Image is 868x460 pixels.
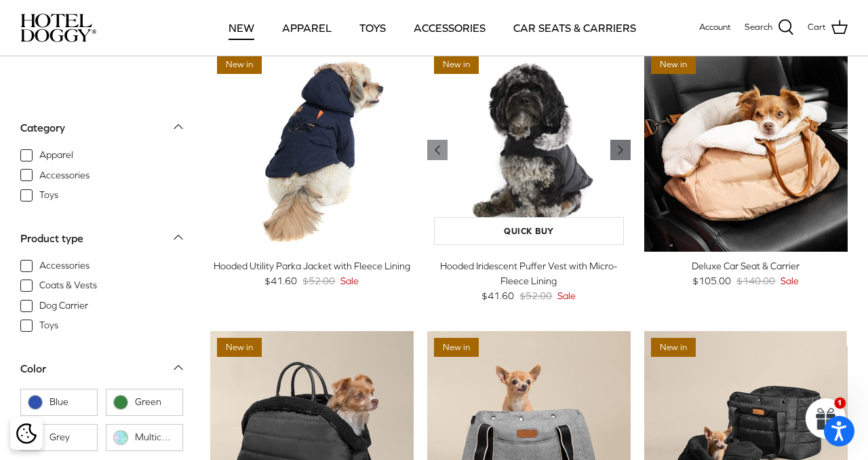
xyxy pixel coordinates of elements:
[644,258,848,273] div: Deluxe Car Seat & Carrier
[434,55,479,75] span: New in
[39,299,88,313] span: Dog Carrier
[401,5,498,51] a: ACCESSORIES
[427,140,448,160] a: Previous
[434,338,479,358] span: New in
[39,319,58,332] span: Toys
[427,258,631,304] a: Hooded Iridescent Puffer Vest with Micro-Fleece Lining $41.60 $52.00 Sale
[519,288,552,303] span: $52.00
[427,258,631,289] div: Hooded Iridescent Puffer Vest with Micro-Fleece Lining
[434,217,624,245] a: Quick buy
[20,230,83,248] div: Product type
[557,288,576,303] span: Sale
[736,273,775,288] span: $140.00
[781,273,799,288] span: Sale
[135,431,176,444] span: Multicolor
[50,431,90,444] span: Grey
[210,48,414,252] a: Hooded Utility Parka Jacket with Fleece Lining
[808,19,848,37] a: Cart
[201,5,663,51] div: Primary navigation
[745,19,794,37] a: Search
[14,422,38,446] button: Cookie policy
[427,48,631,252] a: Hooded Iridescent Puffer Vest with Micro-Fleece Lining
[644,48,848,252] a: Deluxe Car Seat & Carrier
[20,117,183,148] a: Category
[20,228,183,258] a: Product type
[39,279,97,292] span: Coats & Vests
[481,288,514,303] span: $41.60
[745,20,772,35] span: Search
[501,5,648,51] a: CAR SEATS & CARRIERS
[39,259,90,273] span: Accessories
[302,273,335,288] span: $52.00
[10,417,43,450] div: Cookie policy
[135,396,176,409] span: Green
[20,360,46,378] div: Color
[347,5,398,51] a: TOYS
[216,5,267,51] a: NEW
[699,20,731,35] a: Account
[210,258,414,289] a: Hooded Utility Parka Jacket with Fleece Lining $41.60 $52.00 Sale
[699,22,731,32] span: Account
[692,273,731,288] span: $105.00
[20,358,183,389] a: Color
[644,258,848,289] a: Deluxe Car Seat & Carrier $105.00 $140.00 Sale
[340,273,359,288] span: Sale
[39,189,58,202] span: Toys
[16,423,37,444] img: Cookie policy
[39,169,90,183] span: Accessories
[651,55,696,75] span: New in
[651,338,696,358] span: New in
[20,119,65,137] div: Category
[50,396,90,409] span: Blue
[808,20,826,35] span: Cart
[217,338,262,358] span: New in
[270,5,344,51] a: APPAREL
[217,55,262,75] span: New in
[210,258,414,273] div: Hooded Utility Parka Jacket with Fleece Lining
[20,14,96,42] img: hoteldoggycom
[610,140,631,160] a: Previous
[39,149,73,162] span: Apparel
[264,273,297,288] span: $41.60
